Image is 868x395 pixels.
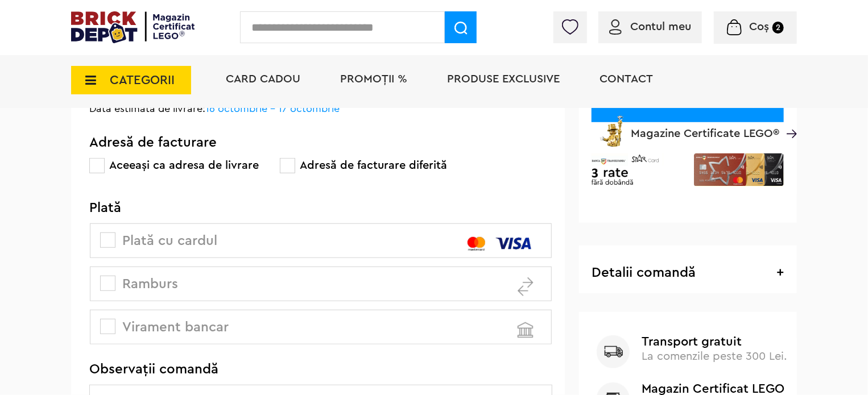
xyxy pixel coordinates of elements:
[600,73,653,85] a: Contact
[300,160,447,171] label: Adresă de facturare diferită
[226,73,300,85] a: Card Cadou
[102,277,178,291] span: Ramburs
[110,74,175,86] span: CATEGORII
[779,113,797,124] a: Magazine Certificate LEGO®
[447,73,560,85] a: Produse exclusive
[89,201,552,215] h3: Plată
[642,351,787,362] span: La comenzile peste 300 Lei.
[630,21,691,32] span: Contul meu
[631,113,779,139] span: Magazine Certificate LEGO®
[609,21,691,32] a: Contul meu
[749,21,769,32] span: Coș
[340,73,407,85] a: PROMOȚII %
[592,266,784,280] h3: Detalii comandă
[89,363,552,376] h3: Observații comandă
[102,234,217,248] span: Plată cu cardul
[642,335,789,348] b: Transport gratuit
[772,22,784,34] small: 2
[102,321,229,334] span: Virament bancar
[597,335,630,368] img: Transport gratuit
[642,382,789,395] b: Magazin Certificat LEGO
[776,266,784,280] span: +
[109,160,259,171] label: Aceeași ca adresa de livrare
